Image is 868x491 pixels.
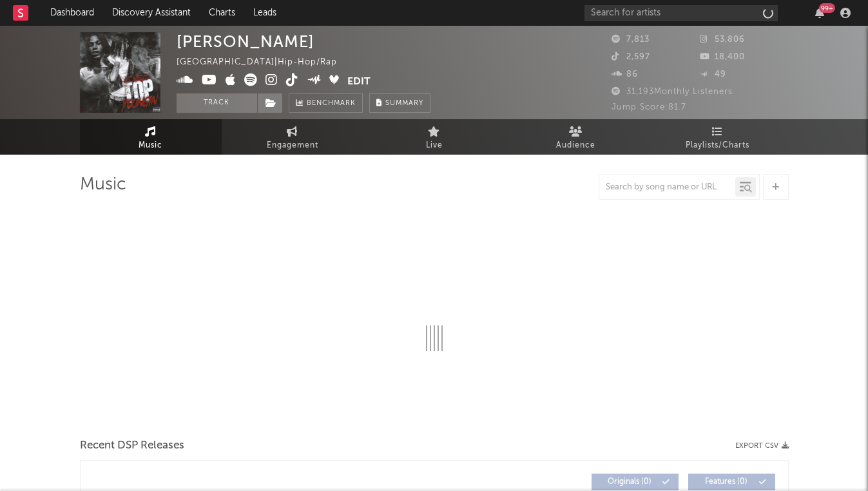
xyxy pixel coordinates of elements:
span: Playlists/Charts [686,138,749,153]
a: Audience [505,119,647,155]
button: Track [177,93,257,113]
a: Engagement [222,119,363,155]
a: Live [363,119,505,155]
span: Originals ( 0 ) [600,478,659,486]
span: Recent DSP Releases [80,438,184,454]
span: Jump Score: 81.7 [612,103,686,111]
div: 99 + [819,3,835,13]
span: Live [426,138,443,153]
input: Search for artists [584,5,778,21]
span: 7,813 [612,35,650,44]
span: 2,597 [612,53,650,61]
span: 31,193 Monthly Listeners [612,88,733,96]
div: [GEOGRAPHIC_DATA] | Hip-Hop/Rap [177,55,352,70]
span: 18,400 [700,53,745,61]
button: Edit [347,73,371,90]
input: Search by song name or URL [599,182,735,193]
span: Music [139,138,162,153]
div: [PERSON_NAME] [177,32,314,51]
button: Summary [369,93,430,113]
span: Audience [556,138,595,153]
button: Export CSV [735,442,789,450]
span: Engagement [267,138,318,153]
span: 86 [612,70,638,79]
span: 53,806 [700,35,745,44]
button: 99+ [815,8,824,18]
span: 49 [700,70,726,79]
span: Features ( 0 ) [697,478,756,486]
a: Benchmark [289,93,363,113]
span: Summary [385,100,423,107]
a: Playlists/Charts [647,119,789,155]
button: Features(0) [688,474,775,490]
button: Originals(0) [592,474,679,490]
span: Benchmark [307,96,356,111]
a: Music [80,119,222,155]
